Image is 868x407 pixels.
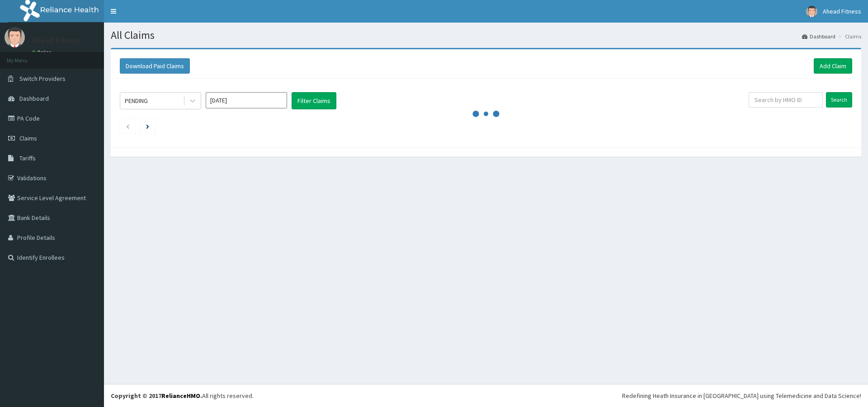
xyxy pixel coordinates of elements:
input: Search by HMO ID [749,92,823,108]
a: Next page [146,122,149,130]
div: PENDING [125,96,148,105]
h1: All Claims [111,29,861,41]
span: Ahead Fitness [823,7,861,15]
strong: Copyright © 2017 . [111,392,202,400]
button: Download Paid Claims [120,58,190,74]
a: Online [32,49,53,56]
div: Redefining Heath Insurance in [GEOGRAPHIC_DATA] using Telemedicine and Data Science! [622,391,861,400]
img: User Image [806,6,817,17]
a: Previous page [126,122,130,130]
span: Tariffs [19,154,36,162]
li: Claims [836,33,861,40]
span: Dashboard [19,94,49,103]
footer: All rights reserved. [104,384,868,407]
a: Dashboard [802,33,835,40]
span: Claims [19,134,37,142]
p: Ahead Fitness [32,37,81,45]
input: Search [826,92,852,108]
span: Switch Providers [19,75,66,83]
svg: audio-loading [472,100,500,127]
a: RelianceHMO [161,392,200,400]
button: Filter Claims [292,92,336,109]
a: Add Claim [814,58,852,74]
img: User Image [5,27,25,47]
input: Select Month and Year [206,92,287,108]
